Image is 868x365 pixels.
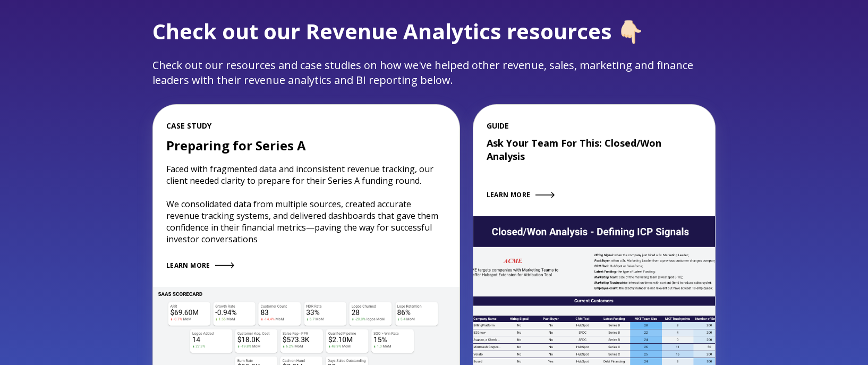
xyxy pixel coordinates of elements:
span: Check out our resources and case studies on how we've helped other revenue, sales, marketing and ... [152,58,693,87]
h4: Ask Your Team For This: Closed/Won Analysis [487,137,702,163]
span: LEARN MORE [487,190,531,199]
span: LEARN MORE [166,261,210,270]
a: LEARN MORE [166,262,234,270]
p: Faced with fragmented data and inconsistent revenue tracking, our client needed clarity to prepar... [166,163,446,245]
span: CASE STUDY [166,122,446,130]
a: LEARN MORE [487,191,555,199]
span: Check out our Revenue Analytics resources 👇🏻 [152,16,644,46]
h3: Preparing for Series A [166,137,446,155]
span: GUIDE [487,122,702,130]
